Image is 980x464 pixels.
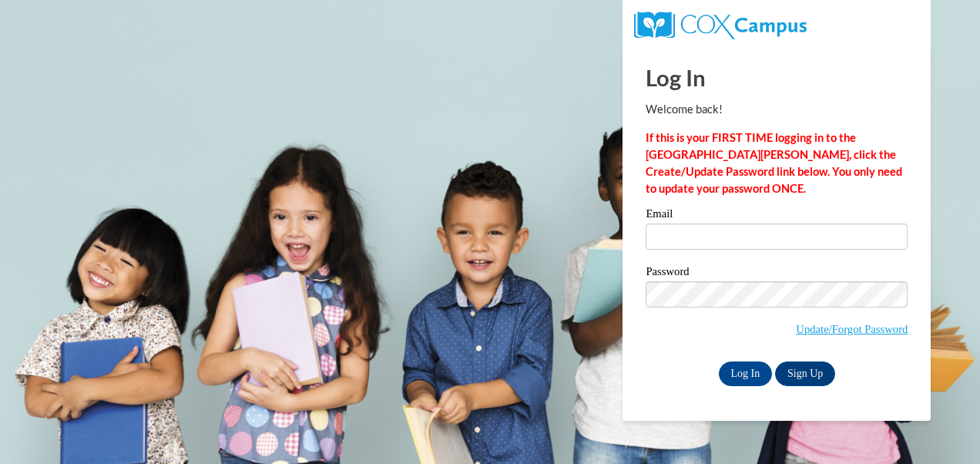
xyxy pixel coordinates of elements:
[646,208,908,224] label: Email
[634,12,806,39] img: COX Campus
[796,323,908,335] a: Update/Forgot Password
[646,131,902,195] strong: If this is your FIRST TIME logging in to the [GEOGRAPHIC_DATA][PERSON_NAME], click the Create/Upd...
[719,361,773,386] input: Log In
[646,266,908,281] label: Password
[646,62,908,93] h1: Log In
[775,361,835,386] a: Sign Up
[646,101,908,118] p: Welcome back!
[634,18,806,31] a: COX Campus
